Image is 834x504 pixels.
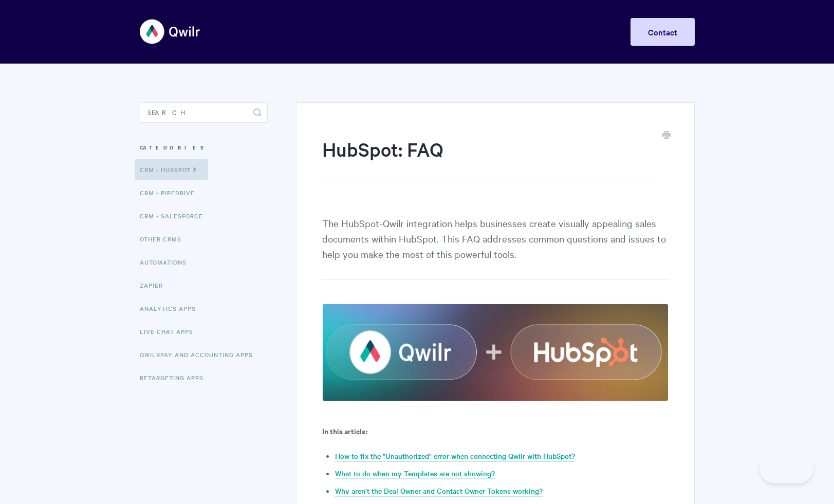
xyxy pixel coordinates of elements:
[335,451,575,462] a: How to fix the "Unauthorized" error when connecting Qwilr with HubSpot?
[335,486,543,497] a: Why aren't the Deal Owner and Contact Owner Tokens working?
[140,206,211,226] a: CRM - Salesforce
[335,468,495,479] a: What to do when my Templates are not showing?
[140,182,202,203] a: CRM - Pipedrive
[140,275,171,295] a: Zapier
[140,344,261,365] a: QwilrPay and Accounting Apps
[140,229,189,249] a: Other CRMs
[140,321,201,342] a: Live Chat Apps
[322,304,668,401] img: file-Qg4zVhtoMw.png
[140,138,268,157] h3: Categories
[322,136,653,180] h1: HubSpot: FAQ
[140,102,268,123] input: Search
[662,130,671,141] a: Print this Article
[135,159,208,180] a: CRM - HubSpot
[140,367,211,388] a: Retargeting Apps
[140,252,194,272] a: Automations
[631,18,695,46] a: Contact
[140,12,201,51] img: Qwilr Help Center
[322,425,367,436] b: In this article:
[140,298,203,319] a: Analytics Apps
[322,215,668,280] p: The HubSpot-Qwilr integration helps businesses create visually appealing sales documents within H...
[759,453,813,483] iframe: Toggle Customer Support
